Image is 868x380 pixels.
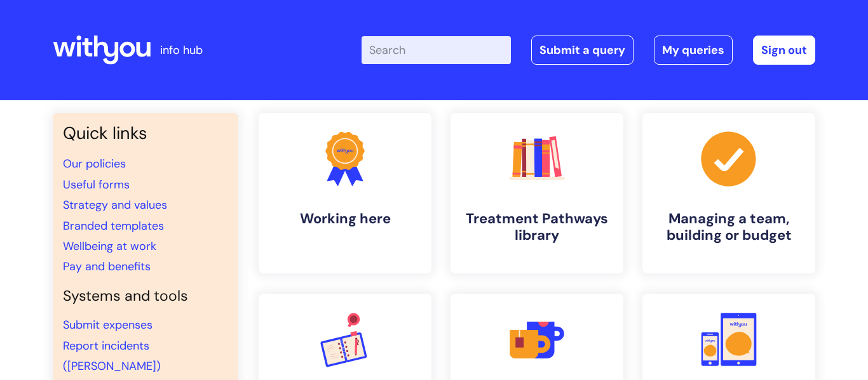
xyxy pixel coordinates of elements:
[362,36,815,65] div: | -
[269,211,421,227] h4: Working here
[753,36,815,65] a: Sign out
[63,123,228,143] h3: Quick links
[642,113,815,273] a: Managing a team, building or budget
[160,40,203,60] p: info hub
[63,197,167,213] a: Strategy and values
[63,239,156,254] a: Wellbeing at work
[63,317,153,332] a: Submit expenses
[653,211,805,244] h4: Managing a team, building or budget
[451,113,623,273] a: Treatment Pathways library
[63,218,164,233] a: Branded templates
[63,177,130,192] a: Useful forms
[259,113,431,273] a: Working here
[362,36,511,64] input: Search
[461,211,613,244] h4: Treatment Pathways library
[63,259,151,274] a: Pay and benefits
[63,156,126,171] a: Our policies
[63,287,228,305] h4: Systems and tools
[654,36,733,65] a: My queries
[531,36,634,65] a: Submit a query
[63,338,161,374] a: Report incidents ([PERSON_NAME])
